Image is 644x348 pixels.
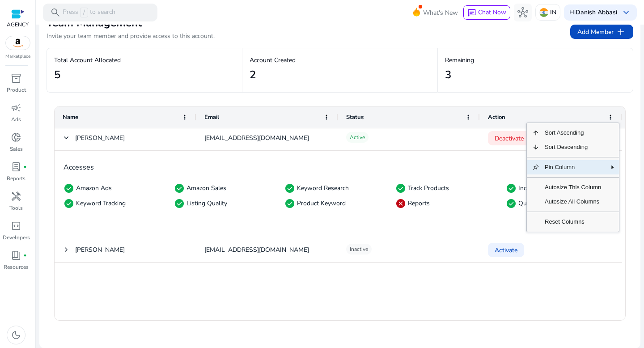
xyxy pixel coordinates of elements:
div: Amazon Sales [186,184,229,192]
span: add [615,26,626,37]
h2: 3 [445,68,451,81]
button: hub [514,4,532,21]
span: donut_small [11,132,21,143]
div: Reports [408,199,432,208]
img: in.svg [539,8,548,17]
span: Chat Now [478,8,506,17]
span: Reset Columns [539,215,606,229]
p: Product [7,86,26,94]
button: Add Memberadd [570,25,633,39]
span: [PERSON_NAME] [75,241,125,259]
div: Listing Quality [186,199,229,208]
p: Resources [4,263,29,271]
span: [PERSON_NAME] [75,129,125,147]
span: check_circle [64,198,74,209]
span: What's New [423,5,458,21]
span: check_circle [174,198,185,209]
span: check_circle [174,183,185,194]
span: campaign [11,102,21,113]
span: search [50,7,61,18]
div: Quick Commerce [518,199,568,208]
p: Active [346,132,369,143]
span: code_blocks [11,221,21,231]
span: fiber_manual_record [23,254,27,257]
div: [EMAIL_ADDRESS][DOMAIN_NAME] [196,128,338,150]
span: inventory_2 [11,73,21,84]
span: cancel [395,198,406,209]
p: Press to search [63,8,115,17]
span: Sort Ascending [539,126,606,140]
span: handyman [11,191,21,202]
span: hub [517,7,528,18]
h2: 2 [250,68,256,81]
span: Deactivate [495,129,524,148]
p: Remaining [445,55,626,65]
span: Add Member [577,26,626,37]
span: Autosize This Column [539,180,606,195]
button: Activate [488,243,524,257]
div: Product Keyword [297,199,348,208]
span: Autosize All Columns [539,195,606,209]
p: Total Account Allocated [54,55,235,65]
p: AGENCY [7,21,29,29]
span: Sort Descending [539,140,606,154]
span: Pin Column [539,160,606,174]
span: check_circle [395,183,406,194]
div: [EMAIL_ADDRESS][DOMAIN_NAME] [196,240,338,262]
img: amazon.svg [6,36,30,50]
p: Ads [11,115,21,123]
span: check_circle [284,183,295,194]
span: Status [346,113,364,121]
span: Name [63,113,78,121]
div: Keyword Tracking [76,199,128,208]
div: Column Menu [526,123,619,232]
b: Danish Abbasi [576,8,617,17]
p: IN [550,4,556,20]
span: fiber_manual_record [23,165,27,169]
div: Index Checker [518,184,559,192]
p: Developers [3,233,30,242]
span: Email [204,113,219,121]
span: Activate [495,241,517,259]
button: Deactivate [488,131,530,145]
p: Tools [9,204,23,212]
h4: Accesses [64,163,616,172]
p: Sales [10,145,23,153]
p: Reports [7,174,25,182]
div: Track Products [408,184,451,192]
h2: 5 [54,68,60,81]
span: check_circle [506,183,517,194]
p: Hi [569,9,617,16]
p: Account Created [250,55,430,65]
span: book_4 [11,250,21,261]
span: chat [467,8,476,17]
span: keyboard_arrow_down [621,7,631,18]
button: chatChat Now [463,5,510,20]
p: Marketplace [5,53,30,60]
span: lab_profile [11,161,21,172]
span: check_circle [64,183,74,194]
div: Amazon Ads [76,184,114,192]
p: Inactive [346,244,372,255]
span: dark_mode [11,330,21,340]
div: Keyword Research [297,184,351,192]
span: / [80,8,88,17]
span: check_circle [284,198,295,209]
p: Invite your team member and provide access to this account. [47,32,215,41]
span: Action [488,113,505,121]
span: check_circle [506,198,517,209]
